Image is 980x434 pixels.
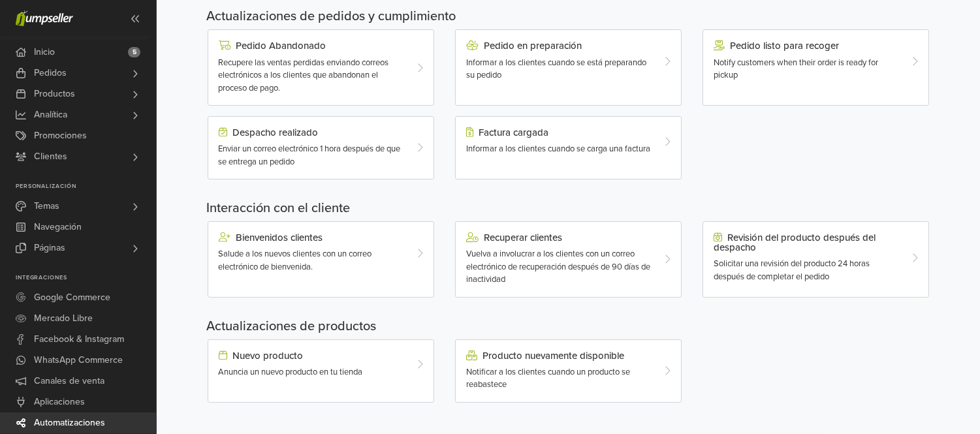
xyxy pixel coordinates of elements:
[219,127,405,138] div: Despacho realizado
[34,392,85,412] span: Aplicaciones
[34,196,59,217] span: Temas
[34,350,123,371] span: WhatsApp Commerce
[466,367,630,390] span: Notificar a los clientes cuando un producto se reabastece
[466,144,650,154] span: Informar a los clientes cuando se carga una factura
[219,350,405,361] div: Nuevo producto
[714,258,870,282] span: Solicitar una revisión del producto 24 horas después de completar el pedido
[466,232,652,243] div: Recuperar clientes
[16,183,156,191] p: Personalización
[714,57,878,81] span: Notify customers when their order is ready for pickup
[219,249,372,272] span: Salude a los nuevos clientes con un correo electrónico de bienvenida.
[466,127,652,138] div: Factura cargada
[34,125,87,146] span: Promociones
[128,47,140,57] span: 5
[34,287,110,308] span: Google Commerce
[34,371,104,392] span: Canales de venta
[219,57,389,93] span: Recupere las ventas perdidas enviando correos electrónicos a los clientes que abandonan el proces...
[34,104,67,125] span: Analítica
[34,146,67,167] span: Clientes
[219,367,363,377] span: Anuncia un nuevo producto en tu tienda
[16,274,156,282] p: Integraciones
[207,8,930,24] h5: Actualizaciones de pedidos y cumplimiento
[34,217,82,238] span: Navegación
[34,308,93,329] span: Mercado Libre
[466,249,650,285] span: Vuelva a involucrar a los clientes con un correo electrónico de recuperación después de 90 días d...
[207,200,930,216] h5: Interacción con el cliente
[219,144,401,167] span: Enviar un correo electrónico 1 hora después de que se entrega un pedido
[207,318,930,334] h5: Actualizaciones de productos
[34,412,105,433] span: Automatizaciones
[34,42,55,63] span: Inicio
[714,40,900,51] div: Pedido listo para recoger
[466,57,646,81] span: Informar a los clientes cuando se está preparando su pedido
[466,40,652,51] div: Pedido en preparación
[34,84,75,104] span: Productos
[219,40,405,51] div: Pedido Abandonado
[34,238,65,258] span: Páginas
[219,232,405,243] div: Bienvenidos clientes
[714,232,900,253] div: Revisión del producto después del despacho
[466,350,652,361] div: Producto nuevamente disponible
[34,63,67,84] span: Pedidos
[34,329,124,350] span: Facebook & Instagram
